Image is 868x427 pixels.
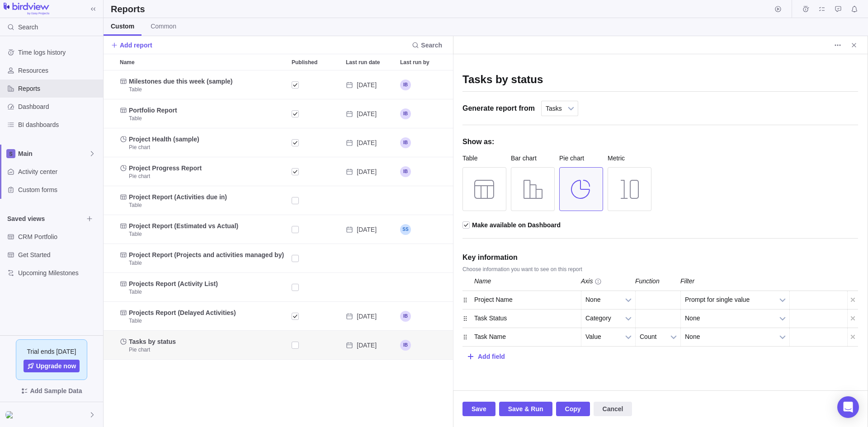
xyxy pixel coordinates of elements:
div: Project Name [468,291,581,309]
div: Last run date [342,186,396,215]
span: Upcoming Milestones [18,268,99,277]
span: Sep 9 [357,80,377,89]
div: Last run date [342,54,396,70]
div: Published [288,331,342,360]
span: Saved views [7,214,83,223]
span: Upgrade now [36,361,76,371]
span: Upgrade now [24,360,80,372]
div: Last run date [342,273,396,302]
span: Main [18,149,89,158]
div: Name [116,215,288,244]
div: Shobnom Sultana [396,215,523,244]
div: Ivan Boggio [396,128,523,157]
div: Name [116,54,288,70]
div: Axis [581,272,593,290]
div: Task Name [468,328,581,346]
span: Save & Run [508,404,543,414]
span: Approval requests [832,3,844,15]
div: Show as: [462,134,651,149]
div: Last run by [396,157,523,186]
div: Name [116,99,288,128]
div: Published [288,215,342,244]
span: Project Health (sample) [129,135,199,144]
span: None [585,291,619,309]
span: Trial ends [DATE] [27,347,76,356]
div: Ivan Boggio [396,99,523,128]
div: Generate report from [462,101,535,116]
div: Published [288,157,342,186]
span: Table [129,230,142,238]
div: Ivan Boggio [396,302,523,330]
span: Table [129,259,142,267]
span: Search [421,41,442,50]
div: Name [116,70,288,99]
span: Tasks [546,101,562,116]
div: Name [116,244,288,273]
span: Table [129,86,142,93]
div: Last run by [396,99,523,128]
div: Ivan Boggio [396,157,523,186]
div: Function [635,272,680,291]
div: Last run by [396,331,523,360]
span: Count [640,328,665,346]
div: Published [288,244,342,273]
span: Save & Run [499,402,552,416]
div: Bar chart [511,154,555,163]
div: Name [116,186,288,215]
a: My assignments [816,7,828,14]
span: Add report [111,39,152,52]
span: Custom forms [18,185,99,194]
span: BI dashboards [18,120,99,129]
div: Published [288,54,342,70]
span: Add Sample Data [7,384,96,398]
img: logo [4,3,49,15]
div: Choose information you want to see on this report [462,265,858,272]
img: Show [5,411,16,418]
a: Notifications [848,7,861,14]
span: Save [472,404,486,414]
span: Search [18,23,38,32]
span: Project Report (Estimated vs Actual) [129,221,238,230]
span: Portfolio Report [129,106,177,115]
span: Published [292,58,317,67]
div: Last run by [396,273,523,302]
span: Time logs history [18,48,99,57]
div: Last run date [342,128,396,157]
div: Name [116,273,288,302]
span: Make available on Dashboard [472,221,561,229]
span: Cancel [594,402,632,416]
div: Ivan Boggio [396,331,523,359]
span: Name [120,58,135,67]
span: Last run by [400,58,429,67]
div: Last run by [396,215,523,244]
span: Table [129,317,142,324]
span: Projects Report (Activity List) [129,279,218,288]
span: Pie chart [129,173,150,180]
span: Pie chart [129,144,150,151]
div: Published [288,99,342,128]
span: Time logs [799,3,812,15]
h2: Reports [111,3,145,15]
div: Ivan Boggio [396,70,523,99]
div: Filter [680,272,748,291]
span: Add Sample Data [30,385,82,396]
div: Last run date [342,302,396,331]
div: Last run by [396,302,523,331]
span: More actions [831,39,844,52]
span: Sep 9 [357,167,377,176]
div: Last run date [342,331,396,360]
span: Pie chart [129,346,150,353]
div: Pie chart [559,154,603,163]
a: Common [143,18,184,36]
span: Project Report (Projects and activities managed by) [129,250,284,259]
span: Close [848,39,860,52]
span: Save [462,402,495,416]
span: Projects Report (Delayed Activities) [129,308,236,317]
span: Milestones due this week (sample) [129,77,233,86]
div: Name [468,272,581,291]
div: Last run by [396,186,523,215]
span: Cancel [603,404,623,414]
div: Published [288,302,342,331]
div: Name [116,128,288,157]
div: Last run date [342,99,396,128]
